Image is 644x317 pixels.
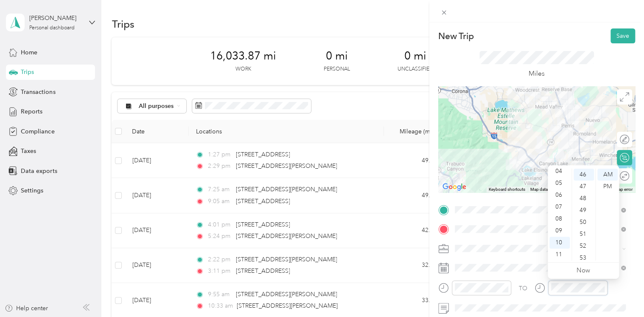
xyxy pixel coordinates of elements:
[549,189,570,201] div: 06
[549,165,570,177] div: 04
[596,269,644,317] iframe: Everlance-gr Chat Button Frame
[549,237,570,249] div: 10
[577,266,590,275] a: Now
[489,187,525,192] button: Keyboard shortcuts
[597,169,618,181] div: AM
[440,181,468,192] img: Google
[549,177,570,189] div: 05
[610,28,635,43] button: Save
[574,216,594,228] div: 50
[574,240,594,252] div: 52
[529,68,545,79] p: Miles
[574,192,594,204] div: 48
[574,181,594,192] div: 47
[549,225,570,237] div: 09
[574,204,594,216] div: 49
[519,284,527,293] div: TO
[574,228,594,240] div: 51
[574,252,594,264] div: 53
[597,181,618,192] div: PM
[549,213,570,225] div: 08
[549,201,570,213] div: 07
[438,30,474,42] p: New Trip
[530,187,577,192] span: Map data ©2025 Google
[440,181,468,192] a: Open this area in Google Maps (opens a new window)
[574,169,594,181] div: 46
[549,249,570,260] div: 11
